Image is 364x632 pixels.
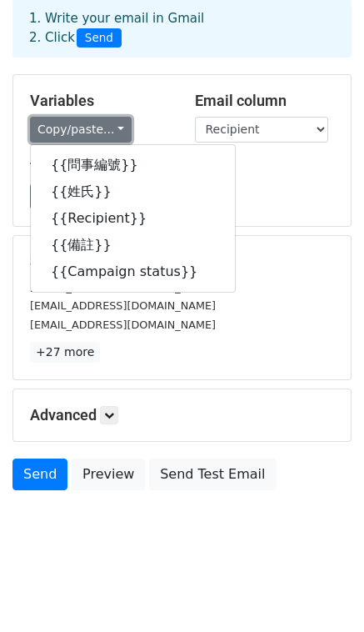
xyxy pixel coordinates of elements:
[17,9,347,48] div: 1. Write your email in Gmail 2. Click
[12,459,67,490] a: Send
[30,117,132,143] a: Copy/paste...
[30,319,216,331] small: [EMAIL_ADDRESS][DOMAIN_NAME]
[31,178,235,205] a: {{姓氏}}
[30,406,334,424] h5: Advanced
[281,552,364,632] div: 聊天小工具
[30,92,170,110] h5: Variables
[31,258,235,285] a: {{Campaign status}}
[31,232,235,258] a: {{備註}}
[30,342,100,363] a: +27 more
[31,152,235,178] a: {{問事編號}}
[149,459,276,490] a: Send Test Email
[30,281,216,293] small: [EMAIL_ADDRESS][DOMAIN_NAME]
[77,28,122,48] span: Send
[281,552,364,632] iframe: Chat Widget
[30,299,216,312] small: [EMAIL_ADDRESS][DOMAIN_NAME]
[195,92,335,110] h5: Email column
[72,459,145,490] a: Preview
[31,205,235,232] a: {{Recipient}}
